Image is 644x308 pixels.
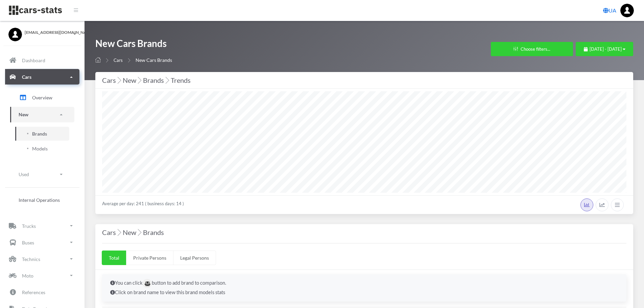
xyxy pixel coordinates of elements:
[620,4,634,17] img: ...
[25,29,76,35] span: [EMAIL_ADDRESS][DOMAIN_NAME]
[5,235,79,250] a: Buses
[15,127,69,141] a: Brands
[5,69,79,85] a: Cars
[22,56,45,65] p: Dashboard
[32,130,47,137] span: Brands
[19,170,29,179] p: Used
[590,46,622,52] span: [DATE] - [DATE]
[10,167,74,182] a: Used
[95,195,633,214] div: Average per day: 241 ( business days: 14 )
[5,284,79,300] a: References
[22,271,33,280] p: Moto
[22,73,31,81] p: Cars
[22,288,45,297] p: References
[22,222,36,230] p: Trucks
[8,5,63,16] img: navbar brand
[5,268,79,283] a: Moto
[126,251,173,265] a: Private Persons
[5,53,79,68] a: Dashboard
[102,227,626,238] h4: Cars New Brands
[600,4,619,17] a: UA
[10,89,74,106] a: Overview
[491,42,573,56] button: Choose filters...
[102,274,626,302] div: You can click button to add brand to comparison. Click on brand name to view this brand models stats
[102,75,626,86] div: Cars New Brands Trends
[136,57,172,63] span: New Cars Brands
[19,111,28,119] p: New
[15,142,69,156] a: Models
[5,218,79,234] a: Trucks
[5,251,79,267] a: Technics
[102,251,126,265] a: Total
[22,255,40,263] p: Technics
[19,196,60,204] span: Internal Operations
[114,57,123,63] a: Cars
[10,107,74,122] a: New
[8,28,76,35] a: [EMAIL_ADDRESS][DOMAIN_NAME]
[173,251,216,265] a: Legal Persons
[22,238,34,247] p: Buses
[32,94,52,101] span: Overview
[95,37,172,53] h1: New Cars Brands
[10,193,74,207] a: Internal Operations
[32,145,48,152] span: Models
[576,42,633,56] button: [DATE] - [DATE]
